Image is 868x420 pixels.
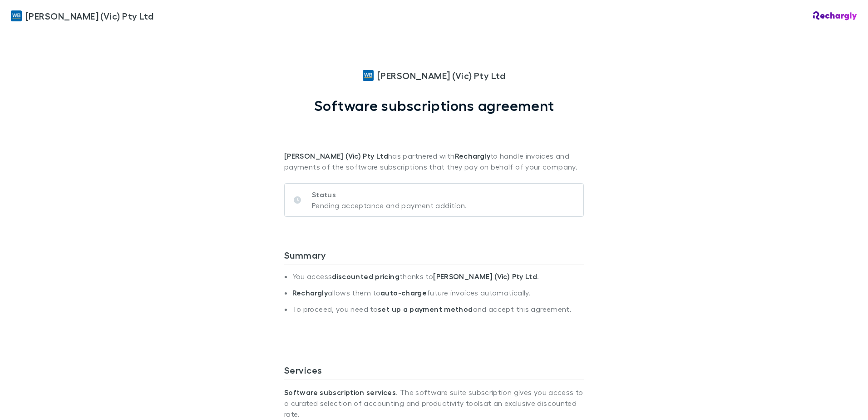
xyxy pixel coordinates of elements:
li: allows them to future invoices automatically. [292,288,584,305]
li: You access thanks to . [292,272,584,288]
strong: [PERSON_NAME] (Vic) Pty Ltd [284,151,388,160]
img: William Buck (Vic) Pty Ltd's Logo [363,70,374,81]
strong: Software subscription services [284,388,396,397]
p: Pending acceptance and payment addition. [312,200,467,211]
span: [PERSON_NAME] (Vic) Pty Ltd [25,9,153,23]
p: has partnered with to handle invoices and payments of the software subscriptions that they pay on... [284,114,584,172]
img: Rechargly Logo [813,11,857,20]
strong: Rechargly [292,288,328,297]
h3: Summary [284,250,584,264]
span: [PERSON_NAME] (Vic) Pty Ltd [377,69,505,82]
strong: Rechargly [455,151,490,160]
strong: discounted pricing [332,272,399,281]
strong: auto-charge [380,288,427,297]
li: To proceed, you need to and accept this agreement. [292,305,584,321]
p: Status [312,189,467,200]
strong: [PERSON_NAME] (Vic) Pty Ltd [433,272,537,281]
img: William Buck (Vic) Pty Ltd's Logo [11,10,22,21]
strong: set up a payment method [378,305,473,314]
h3: Services [284,365,584,379]
h1: Software subscriptions agreement [314,97,554,114]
